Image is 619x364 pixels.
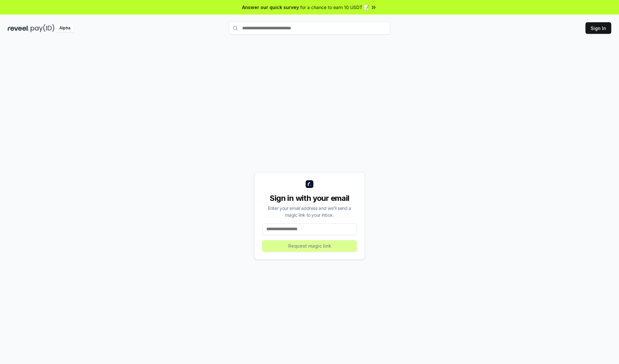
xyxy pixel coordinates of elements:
div: Sign in with your email [262,193,357,203]
div: Alpha [56,24,74,32]
img: pay_id [31,24,54,32]
img: logo_small [306,180,313,188]
img: reveel_dark [8,24,29,32]
div: Enter your email address and we’ll send a magic link to your inbox. [262,205,357,218]
span: Answer our quick survey [242,4,299,11]
button: Sign In [585,22,611,34]
span: for a chance to earn 10 USDT 📝 [300,4,369,11]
